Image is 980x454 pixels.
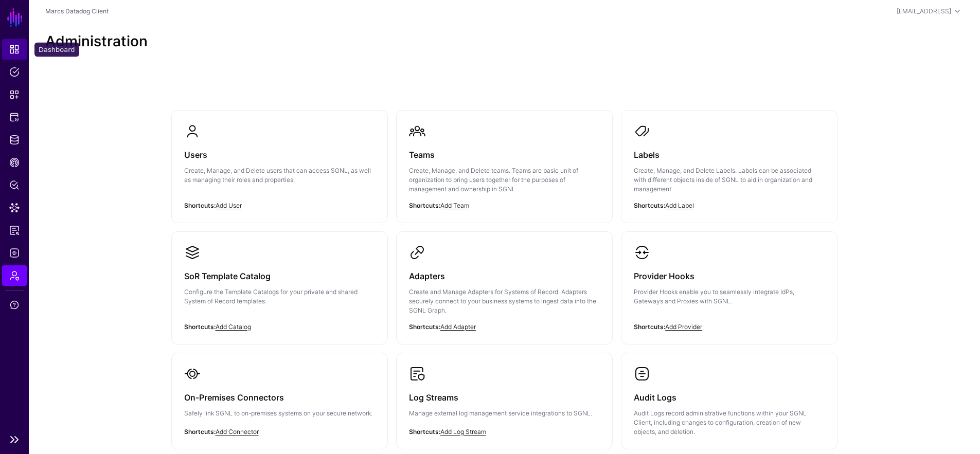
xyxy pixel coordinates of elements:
p: Configure the Template Catalogs for your private and shared System of Record templates. [184,287,375,306]
a: Snippets [2,84,27,105]
span: Data Lens [9,203,20,213]
span: Policies [9,67,20,77]
a: Admin [2,265,27,286]
a: AdaptersCreate and Manage Adapters for Systems of Record. Adapters securely connect to your busin... [397,232,612,344]
a: Add Log Stream [440,428,486,435]
a: Policy Lens [2,175,27,195]
a: Add Provider [665,323,702,331]
a: On-Premises ConnectorsSafely link SGNL to on-premises systems on your secure network. [172,353,387,447]
strong: Shortcuts: [409,323,440,331]
a: Add Connector [216,428,259,435]
a: SGNL [6,6,24,29]
p: Create, Manage, and Delete teams. Teams are basic unit of organization to bring users together fo... [409,166,600,194]
strong: Shortcuts: [184,428,216,435]
a: Add Team [440,202,469,209]
a: Reports [2,220,27,241]
h3: Adapters [409,269,600,283]
p: Provider Hooks enable you to seamlessly integrate IdPs, Gateways and Proxies with SGNL. [634,287,825,306]
strong: Shortcuts: [409,428,440,435]
span: CAEP Hub [9,157,20,168]
a: Policies [2,62,27,82]
h3: Teams [409,148,600,162]
a: Add User [216,202,242,209]
span: Snippets [9,89,20,100]
span: Logs [9,248,20,258]
p: Safely link SGNL to on-premises systems on your secure network. [184,409,375,418]
a: Data Lens [2,197,27,218]
h3: SoR Template Catalog [184,269,375,283]
div: Dashboard [34,43,79,57]
span: Reports [9,225,20,235]
h3: Log Streams [409,390,600,405]
a: LabelsCreate, Manage, and Delete Labels. Labels can be associated with different objects inside o... [621,111,837,223]
span: Identity Data Fabric [9,135,20,145]
a: TeamsCreate, Manage, and Delete teams. Teams are basic unit of organization to bring users togeth... [397,111,612,223]
span: Support [9,300,20,310]
a: Audit LogsAudit Logs record administrative functions within your SGNL Client, including changes t... [621,353,837,449]
h3: Users [184,148,375,162]
p: Create and Manage Adapters for Systems of Record. Adapters securely connect to your business syst... [409,287,600,315]
a: Logs [2,243,27,263]
a: SoR Template CatalogConfigure the Template Catalogs for your private and shared System of Record ... [172,232,387,335]
span: Protected Systems [9,112,20,122]
strong: Shortcuts: [634,202,665,209]
strong: Shortcuts: [634,323,665,331]
a: Add Catalog [216,323,251,331]
a: Dashboard [2,39,27,60]
h2: Administration [45,33,964,50]
span: Dashboard [9,44,20,55]
strong: Shortcuts: [184,202,216,209]
p: Create, Manage, and Delete users that can access SGNL, as well as managing their roles and proper... [184,166,375,185]
a: Add Adapter [440,323,476,331]
a: Add Label [665,202,694,209]
div: [EMAIL_ADDRESS] [897,7,951,16]
a: Marcs Datadog Client [45,7,109,15]
h3: Provider Hooks [634,269,825,283]
h3: Labels [634,148,825,162]
p: Create, Manage, and Delete Labels. Labels can be associated with different objects inside of SGNL... [634,166,825,194]
a: UsersCreate, Manage, and Delete users that can access SGNL, as well as managing their roles and p... [172,111,387,213]
a: Log StreamsManage external log management service integrations to SGNL. [397,353,612,447]
strong: Shortcuts: [184,323,216,331]
h3: On-Premises Connectors [184,390,375,405]
p: Manage external log management service integrations to SGNL. [409,409,600,418]
h3: Audit Logs [634,390,825,405]
p: Audit Logs record administrative functions within your SGNL Client, including changes to configur... [634,409,825,437]
span: Admin [9,270,20,281]
a: Identity Data Fabric [2,130,27,150]
span: Policy Lens [9,180,20,190]
a: Protected Systems [2,107,27,128]
a: CAEP Hub [2,152,27,173]
strong: Shortcuts: [409,202,440,209]
a: Provider HooksProvider Hooks enable you to seamlessly integrate IdPs, Gateways and Proxies with S... [621,232,837,335]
